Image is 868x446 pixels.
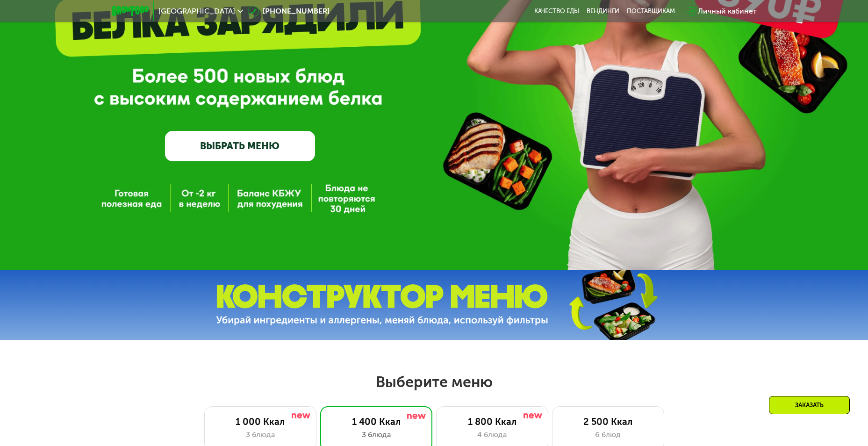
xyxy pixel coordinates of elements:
[769,396,850,414] div: Заказать
[446,416,538,427] div: 1 800 Ккал
[214,416,307,427] div: 1 000 Ккал
[446,429,538,440] div: 4 блюда
[330,416,423,427] div: 1 400 Ккал
[30,373,838,391] h2: Выберите меню
[248,6,330,17] a: [PHONE_NUMBER]
[587,7,619,15] a: Вендинги
[330,429,423,440] div: 3 блюда
[562,429,654,440] div: 6 блюд
[562,416,654,427] div: 2 500 Ккал
[214,429,307,440] div: 3 блюда
[627,7,675,15] div: поставщикам
[534,7,579,15] a: Качество еды
[165,131,315,161] a: ВЫБРАТЬ МЕНЮ
[698,6,757,17] div: Личный кабинет
[158,7,235,15] span: [GEOGRAPHIC_DATA]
